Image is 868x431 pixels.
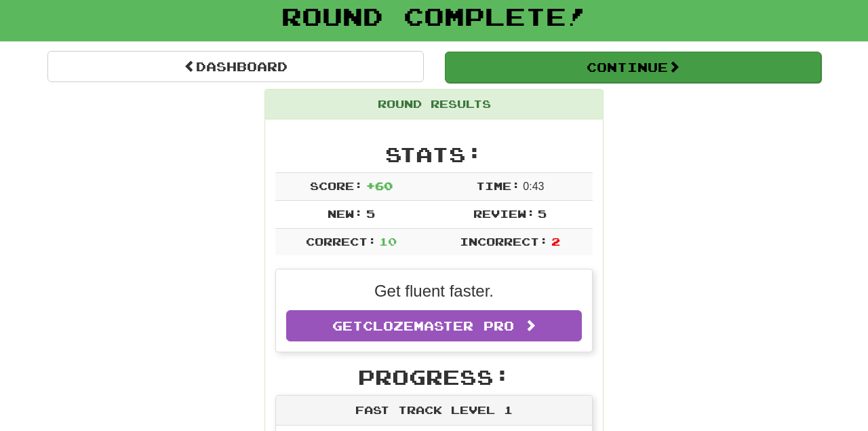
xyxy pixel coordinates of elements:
[275,366,593,388] h2: Progress:
[306,235,376,248] span: Correct:
[551,235,560,248] span: 2
[328,207,363,220] span: New:
[275,143,593,166] h2: Stats:
[523,181,544,192] span: 0 : 43
[265,90,603,119] div: Round Results
[473,207,535,220] span: Review:
[363,318,514,333] span: Clozemaster Pro
[538,207,547,220] span: 5
[5,3,863,30] h1: Round Complete!
[47,51,424,82] a: Dashboard
[445,52,821,83] button: Continue
[286,280,582,303] p: Get fluent faster.
[379,235,397,248] span: 10
[286,310,582,341] a: GetClozemaster Pro
[276,396,592,426] div: Fast Track Level 1
[310,179,363,192] span: Score:
[460,235,548,248] span: Incorrect:
[366,179,393,192] span: + 60
[366,207,375,220] span: 5
[476,179,520,192] span: Time:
